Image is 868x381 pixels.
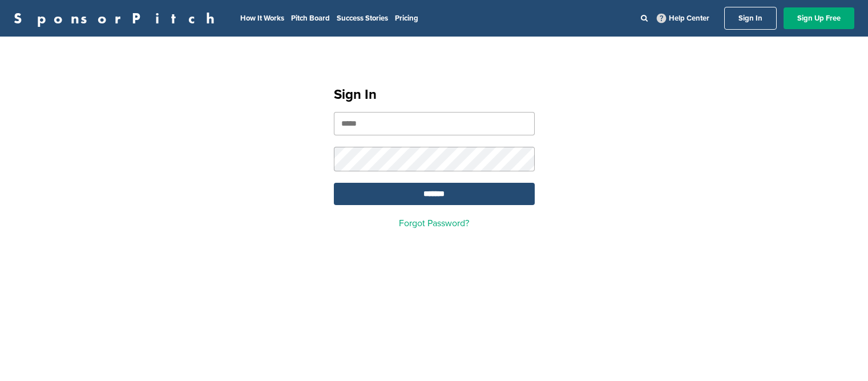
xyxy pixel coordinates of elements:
[395,14,418,23] a: Pricing
[724,7,777,30] a: Sign In
[399,218,469,229] a: Forgot Password?
[240,14,284,23] a: How It Works
[784,7,854,29] a: Sign Up Free
[655,11,712,25] a: Help Center
[14,11,222,26] a: SponsorPitch
[291,14,330,23] a: Pitch Board
[337,14,388,23] a: Success Stories
[334,85,535,105] h1: Sign In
